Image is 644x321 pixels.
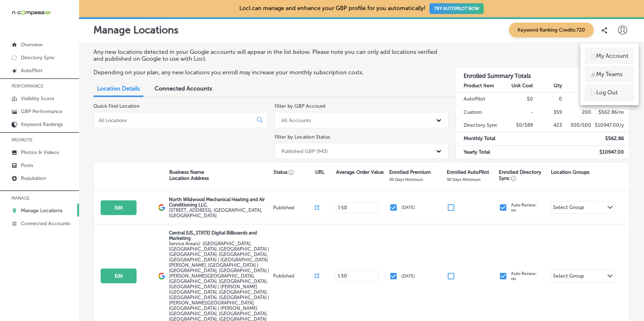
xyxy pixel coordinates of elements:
p: Directory Sync [21,55,55,61]
p: Photos & Videos [21,149,59,155]
p: Keyword Rankings [21,121,63,127]
p: My Teams [596,70,622,79]
img: 660ab0bf-5cc7-4cb8-ba1c-48b5ae0f18e60NCTV_CLogo_TV_Black_-500x88.png [11,9,51,16]
p: GBP Performance [21,108,63,115]
a: My Account [585,48,634,64]
p: Manage Locations [21,208,63,214]
button: TRY AUTOPILOT NOW [429,3,484,14]
p: Posts [21,162,33,168]
p: Connected Accounts [21,220,70,227]
a: Log Out [585,84,634,101]
p: Visibility Score [21,96,54,102]
p: Log Out [596,88,618,97]
p: Overview [21,42,42,48]
a: My Teams [585,66,634,83]
p: AutoPilot [21,68,42,74]
p: Reputation [21,175,46,181]
p: My Account [596,52,629,60]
